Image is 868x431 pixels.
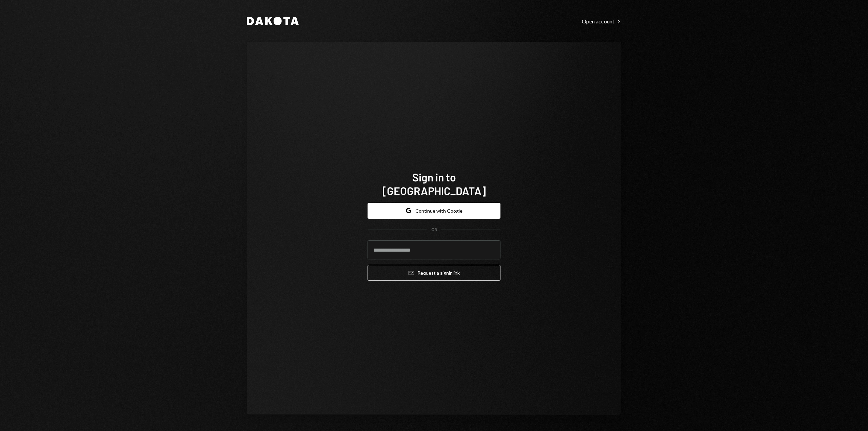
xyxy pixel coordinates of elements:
[582,18,621,25] div: Open account
[368,203,500,219] button: Continue with Google
[368,265,500,281] button: Request a signinlink
[431,227,437,233] div: OR
[582,17,621,25] a: Open account
[368,170,500,197] h1: Sign in to [GEOGRAPHIC_DATA]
